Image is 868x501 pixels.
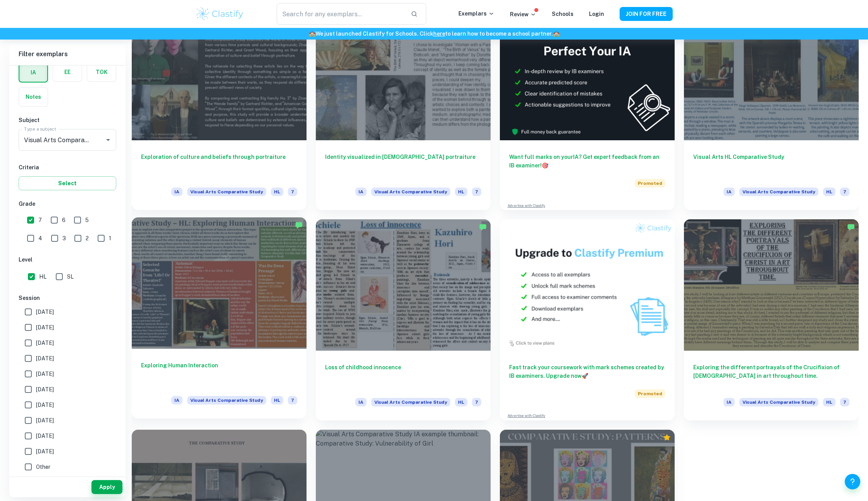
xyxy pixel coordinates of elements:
[67,272,74,281] span: SL
[288,188,297,196] span: 7
[277,3,405,25] input: Search for any exemplars...
[271,188,283,196] span: HL
[693,363,849,389] h6: Exploring the different portrayals of the Crucifixion of [DEMOGRAPHIC_DATA] in art throughout time.
[36,308,54,316] span: [DATE]
[325,363,481,389] h6: Loss of childhood innocence
[36,432,54,440] span: [DATE]
[582,373,588,379] span: 🚀
[845,474,860,489] button: Help and Feedback
[62,216,65,224] span: 6
[36,401,54,409] span: [DATE]
[103,134,114,145] button: Open
[455,188,467,196] span: HL
[723,188,735,196] span: IA
[288,396,297,405] span: 7
[295,221,303,229] img: Marked
[635,179,665,188] span: Promoted
[53,63,82,81] button: EE
[472,188,481,196] span: 7
[187,396,266,405] span: Visual Arts Comparative Study
[355,188,367,196] span: IA
[9,43,126,65] h6: Filter exemplars
[542,162,548,169] span: 🎯
[36,385,54,394] span: [DATE]
[19,88,48,106] button: Notes
[62,234,66,243] span: 3
[663,434,671,441] div: Premium
[509,363,665,380] h6: Fast track your coursework with mark schemes created by IB examiners. Upgrade now
[19,294,116,302] h6: Session
[723,398,735,406] span: IA
[85,216,89,224] span: 5
[87,63,116,81] button: TOK
[500,9,675,140] img: Thumbnail
[684,219,859,420] a: Exploring the different portrayals of the Crucifixion of [DEMOGRAPHIC_DATA] in art throughout tim...
[325,153,481,178] h6: Identity visualized in [DEMOGRAPHIC_DATA] portraiture
[693,153,849,178] h6: Visual Arts HL Comparative Study
[36,447,54,456] span: [DATE]
[19,176,116,190] button: Select
[840,188,849,196] span: 7
[91,480,122,494] button: Apply
[433,31,445,37] a: here
[355,398,367,406] span: IA
[36,323,54,332] span: [DATE]
[739,188,818,196] span: Visual Arts Comparative Study
[316,9,491,210] a: Identity visualized in [DEMOGRAPHIC_DATA] portraitureIAVisual Arts Comparative StudyHL7
[479,223,487,231] img: Marked
[132,219,307,420] a: Exploring Human InteractionIAVisual Arts Comparative StudyHL7
[271,396,283,405] span: HL
[847,223,855,231] img: Marked
[371,398,450,406] span: Visual Arts Comparative Study
[508,413,545,418] a: Advertise with Clastify
[19,116,116,124] h6: Subject
[171,396,183,405] span: IA
[620,7,673,21] button: JOIN FOR FREE
[458,9,494,18] p: Exemplars
[141,361,297,387] h6: Exploring Human Interaction
[19,163,116,172] h6: Criteria
[19,255,116,264] h6: Level
[86,234,89,243] span: 2
[24,126,56,132] label: Type a subject
[2,29,866,38] h6: We just launched Clastify for Schools. Click to learn how to become a school partner.
[36,463,50,471] span: Other
[132,9,307,210] a: Exploration of culture and beliefs through portraitureIAVisual Arts Comparative StudyHL7
[684,9,859,210] a: Visual Arts HL Comparative StudyIAVisual Arts Comparative StudyHL7
[455,398,467,406] span: HL
[823,398,835,406] span: HL
[195,6,245,22] img: Clastify logo
[109,234,111,243] span: 1
[19,63,47,82] button: IA
[508,203,545,208] a: Advertise with Clastify
[141,153,297,178] h6: Exploration of culture and beliefs through portraiture
[36,370,54,378] span: [DATE]
[19,200,116,208] h6: Grade
[472,398,481,406] span: 7
[38,216,42,224] span: 7
[739,398,818,406] span: Visual Arts Comparative Study
[39,272,46,281] span: HL
[823,188,835,196] span: HL
[635,389,665,398] span: Promoted
[36,416,54,425] span: [DATE]
[552,11,573,17] a: Schools
[500,9,675,210] a: Want full marks on yourIA? Get expert feedback from an IB examiner!PromotedAdvertise with Clastify
[589,11,604,17] a: Login
[187,188,266,196] span: Visual Arts Comparative Study
[36,354,54,363] span: [DATE]
[509,153,665,170] h6: Want full marks on your IA ? Get expert feedback from an IB examiner!
[500,219,675,350] img: Thumbnail
[38,234,42,243] span: 4
[510,10,536,19] p: Review
[553,31,560,37] span: 🏫
[36,339,54,347] span: [DATE]
[840,398,849,406] span: 7
[309,31,315,37] span: 🏫
[316,219,491,420] a: Loss of childhood innocenceIAVisual Arts Comparative StudyHL7
[171,188,183,196] span: IA
[371,188,450,196] span: Visual Arts Comparative Study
